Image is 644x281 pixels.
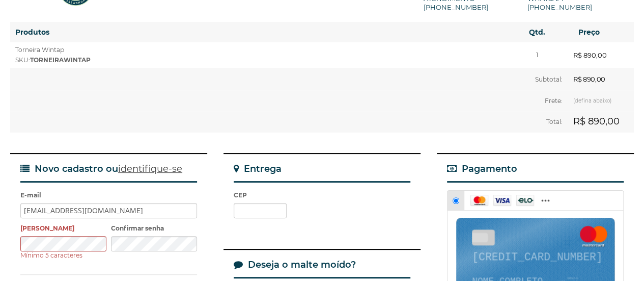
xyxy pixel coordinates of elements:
[573,50,634,60] strong: R$ 890,00
[20,164,197,183] legend: Novo cadastro ou
[15,45,507,65] div: Torneira Wintap
[234,190,410,200] label: CEP
[118,163,182,174] a: identifique-se
[234,260,410,278] legend: Deseja o malte moído?
[20,223,106,234] label: [PERSON_NAME]
[234,164,410,183] legend: Entrega
[20,190,197,200] label: E-mail
[573,116,620,127] strong: R$ 890,00
[493,195,511,206] i: Visa
[578,27,634,37] h6: Preço
[30,56,91,64] strong: TORNEIRAWINTAP
[472,252,599,263] div: [CREDIT_CARD_NUMBER]
[546,118,563,125] span: Total:
[15,27,507,37] h6: Produtos
[517,27,557,37] h6: Qtd.
[527,3,592,12] strong: [PHONE_NUMBER]
[424,3,488,12] strong: [PHONE_NUMBER]
[539,195,557,206] i: Outros
[573,97,611,104] small: (defina abaixo)
[573,75,605,83] strong: R$ 890,00
[535,75,563,83] span: Subtotal:
[111,223,197,234] label: Confirmar senha
[447,164,624,183] legend: Pagamento
[516,195,534,206] i: Elo
[20,251,106,259] p: Mínimo 5 caracteres
[470,195,488,206] i: Mastercard
[545,97,563,105] span: Frete:
[15,56,91,64] span: SKU:
[517,50,557,60] div: 1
